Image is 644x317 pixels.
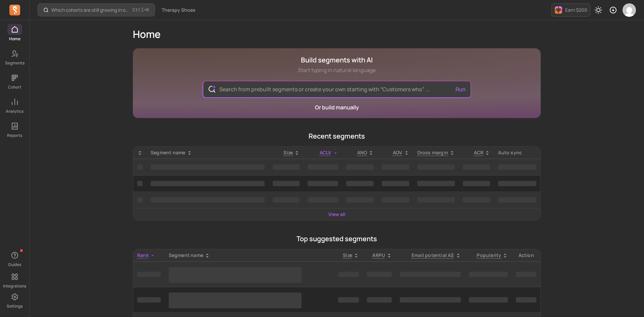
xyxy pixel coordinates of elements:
[6,109,23,114] p: Analytics
[3,283,26,289] p: Integrations
[382,164,409,170] span: ‌
[338,297,359,303] span: ‌
[169,252,330,259] div: Segment name
[417,197,455,203] span: ‌
[151,197,265,203] span: ‌
[298,55,376,65] h1: Build segments with AI
[453,83,468,96] button: Run
[133,234,541,244] p: Top suggested segments
[158,4,200,16] button: Therapy Shoes
[463,197,490,203] span: ‌
[137,297,161,303] span: ‌
[469,272,508,277] span: ‌
[137,252,149,258] span: Rank
[308,197,338,203] span: ‌
[7,133,22,138] p: Reports
[133,28,541,40] h1: Home
[382,181,409,186] span: ‌
[214,81,460,97] input: Search from prebuilt segments or create your own starting with “Customers who” ...
[5,60,24,66] p: Segments
[498,197,536,203] span: ‌
[372,252,385,259] p: ARPU
[343,252,352,258] span: Size
[516,272,536,277] span: ‌
[469,297,508,303] span: ‌
[137,272,161,277] span: ‌
[367,272,392,277] span: ‌
[151,181,265,186] span: ‌
[498,164,536,170] span: ‌
[137,164,143,170] span: ‌
[474,149,484,156] p: ACR
[8,85,21,90] p: Cohort
[412,252,454,259] p: Email potential A$
[147,7,149,13] kbd: K
[551,3,590,17] button: Earn $200
[308,181,338,186] span: ‌
[7,249,22,269] button: Guides
[417,149,448,156] p: Gross margin
[393,149,402,156] p: AOV
[137,181,143,186] span: ‌
[9,36,20,42] p: Home
[400,297,461,303] span: ‌
[273,164,300,170] span: ‌
[137,197,143,203] span: ‌
[38,3,155,16] button: Which cohorts are still growing in order volume or revenue?Ctrl+K
[169,293,302,308] span: ‌
[565,7,587,13] p: Earn $200
[338,272,359,277] span: ‌
[516,297,536,303] span: ‌
[346,181,374,186] span: ‌
[346,197,374,203] span: ‌
[308,164,338,170] span: ‌
[382,197,409,203] span: ‌
[516,252,536,259] div: Action
[273,197,300,203] span: ‌
[328,211,345,218] a: View all
[498,149,536,156] div: Auto sync
[477,252,501,259] p: Popularity
[132,6,149,13] span: +
[357,149,367,156] span: ANO
[283,149,293,156] span: Size
[151,149,265,156] div: Segment name
[498,181,536,186] span: ‌
[320,149,331,156] span: ACLV
[8,262,21,267] p: Guides
[151,164,265,170] span: ‌
[169,267,302,283] span: ‌
[417,164,455,170] span: ‌
[463,181,490,186] span: ‌
[367,297,392,303] span: ‌
[162,7,196,13] span: Therapy Shoes
[7,304,22,309] p: Settings
[51,7,130,13] p: Which cohorts are still growing in order volume or revenue?
[346,164,374,170] span: ‌
[400,272,461,277] span: ‌
[592,3,605,17] button: Toggle dark mode
[133,131,541,141] p: Recent segments
[623,3,636,17] img: avatar
[315,104,359,111] a: Or build manually
[273,181,300,186] span: ‌
[132,7,144,13] kbd: Ctrl
[463,164,490,170] span: ‌
[298,66,376,74] p: Start typing in natural language
[417,181,455,186] span: ‌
